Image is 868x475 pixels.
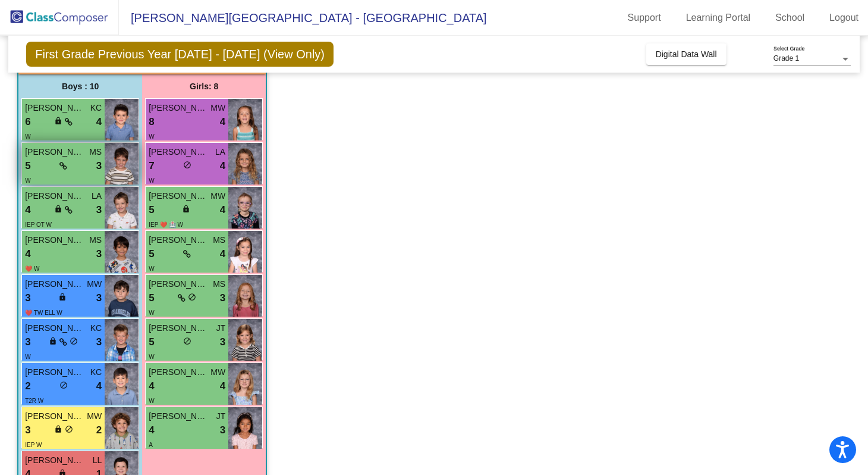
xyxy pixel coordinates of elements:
span: do_not_disturb_alt [188,293,196,301]
span: 3 [25,290,30,306]
span: do_not_disturb_alt [59,381,68,389]
span: 3 [220,335,225,350]
span: [PERSON_NAME] [25,190,84,202]
span: W [149,177,154,184]
a: Logout [820,8,868,27]
span: 3 [96,290,102,306]
span: ❤️ W [25,265,39,272]
span: LA [215,146,225,158]
span: do_not_disturb_alt [183,337,191,345]
span: 4 [220,114,225,130]
span: [PERSON_NAME] [25,366,84,379]
span: 4 [96,114,102,130]
span: [PERSON_NAME] [25,322,84,335]
span: JT [216,322,226,335]
span: MW [210,366,225,379]
span: MS [89,146,102,158]
span: [PERSON_NAME] [149,234,208,246]
span: 4 [25,202,30,218]
span: lock [182,205,190,213]
span: 7 [149,158,154,174]
span: 4 [220,202,225,218]
span: lock [58,293,67,301]
span: [PERSON_NAME] [149,146,208,158]
span: [PERSON_NAME] [149,190,208,202]
span: 2 [25,379,30,394]
span: MW [87,278,102,290]
span: [PERSON_NAME] [25,102,84,114]
span: MS [213,234,225,246]
span: ❤️ TW ELL W [25,310,62,316]
span: 3 [25,423,30,438]
span: [PERSON_NAME] [25,146,84,158]
span: IEP OT W [25,221,52,228]
span: lock [49,337,57,345]
span: 3 [96,202,102,218]
span: 4 [96,379,102,394]
span: 5 [149,290,154,306]
span: Grade 1 [773,54,799,62]
span: MW [210,102,225,114]
span: 3 [25,335,30,350]
span: [PERSON_NAME] [149,366,208,379]
span: MW [210,190,225,202]
span: LL [93,454,102,467]
span: A [149,442,153,448]
span: W [149,354,154,360]
button: Digital Data Wall [646,43,727,65]
span: 4 [220,158,225,174]
span: 3 [220,290,225,306]
span: [PERSON_NAME] [25,410,84,423]
span: LA [92,190,102,202]
span: 5 [149,335,154,350]
span: 5 [25,158,30,174]
span: 3 [220,423,225,438]
span: IEP W [25,442,42,448]
span: MS [89,234,102,246]
span: do_not_disturb_alt [183,161,191,169]
span: lock [54,205,62,213]
span: 4 [149,379,154,394]
span: lock [54,117,62,125]
span: [PERSON_NAME][GEOGRAPHIC_DATA] - [GEOGRAPHIC_DATA] [119,8,487,27]
span: [PERSON_NAME] [149,102,208,114]
span: lock [54,425,62,433]
span: W [149,265,154,272]
span: 4 [25,246,30,262]
span: do_not_disturb_alt [65,425,73,433]
span: W [25,177,30,184]
a: School [766,8,814,27]
span: T2R W [25,398,43,404]
span: 3 [96,158,102,174]
span: [PERSON_NAME] [25,234,84,246]
a: Learning Portal [677,8,760,27]
span: W [25,133,30,140]
span: [PERSON_NAME] [25,454,84,467]
a: Support [618,8,671,27]
span: 4 [220,246,225,262]
span: 5 [149,202,154,218]
span: IEP ❤️ 🏥 W [149,221,183,228]
span: do_not_disturb_alt [70,337,78,345]
span: MW [87,410,102,423]
span: W [25,354,30,360]
span: KC [90,322,102,335]
span: 6 [25,114,30,130]
span: MS [213,278,225,290]
span: 5 [149,246,154,262]
span: JT [216,410,226,423]
span: [PERSON_NAME] [149,410,208,423]
span: KC [90,366,102,379]
span: 4 [220,379,225,394]
div: Girls: 8 [142,74,266,98]
span: [PERSON_NAME] [25,278,84,290]
span: 3 [96,335,102,350]
span: 3 [96,246,102,262]
span: W [149,133,154,140]
div: Boys : 10 [18,74,142,98]
span: 8 [149,114,154,130]
span: KC [90,102,102,114]
span: [PERSON_NAME] [149,322,208,335]
span: First Grade Previous Year [DATE] - [DATE] (View Only) [26,42,334,67]
span: [PERSON_NAME] [149,278,208,290]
